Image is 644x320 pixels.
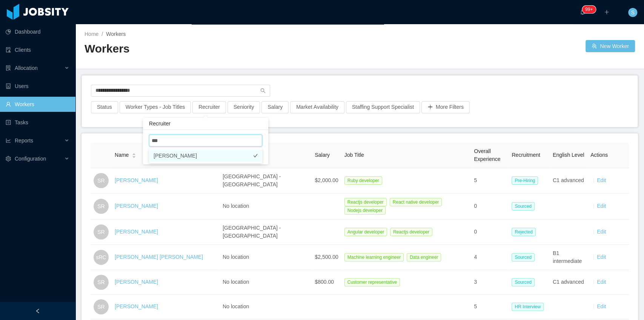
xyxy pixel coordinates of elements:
td: C1 advanced [550,270,587,295]
a: Edit [597,203,606,209]
span: / [101,31,103,37]
span: Reactjs developer [390,228,432,236]
i: icon: solution [6,65,11,71]
a: Edit [597,279,606,285]
a: [PERSON_NAME] [115,177,158,183]
i: icon: search [260,88,266,93]
a: HR Interview [512,303,547,309]
td: No location [220,245,312,270]
i: icon: line-chart [6,138,11,143]
span: Customer representative [344,278,400,286]
a: icon: profileTasks [6,115,69,130]
span: React native developer [390,198,442,206]
span: Salary [315,152,330,158]
button: icon: usergroup-addNew Worker [586,40,635,52]
td: No location [220,193,312,220]
td: No location [220,270,312,295]
a: Edit [597,177,606,183]
a: Pre-Hiring [512,177,541,183]
span: SR [97,224,105,240]
button: Worker Types - Job Titles [120,101,191,113]
span: SR [97,199,105,214]
span: SR [97,275,105,290]
a: Edit [597,303,606,309]
div: Sort [132,152,136,157]
td: 0 [471,193,509,220]
span: Reports [15,138,33,144]
button: icon: plusMore Filters [421,101,470,113]
span: S [631,8,634,17]
span: Reactjs developer [344,198,387,206]
a: Sourced [512,254,538,260]
span: Sourced [512,253,535,261]
span: $800.00 [315,279,334,285]
td: B1 intermediate [550,245,587,270]
span: Data engineer [407,253,441,261]
a: Home [85,31,98,37]
li: [PERSON_NAME] [149,150,262,162]
button: Salary [261,101,289,113]
span: HR Interview [512,303,544,311]
button: Status [91,101,118,113]
a: icon: robotUsers [6,79,69,94]
i: icon: caret-up [132,152,136,155]
i: icon: caret-down [132,155,136,157]
td: C1 advanced [550,168,587,193]
span: Overall Experience [474,148,500,162]
a: Sourced [512,203,538,209]
td: [GEOGRAPHIC_DATA] - [GEOGRAPHIC_DATA] [220,168,312,193]
span: Angular developer [344,228,387,236]
i: icon: setting [6,156,11,161]
td: No location [220,295,312,319]
span: sRC [96,250,106,265]
h2: Workers [85,41,360,57]
span: Name [115,151,129,159]
span: Allocation [15,65,38,71]
span: Job Title [344,152,364,158]
span: Workers [106,31,126,37]
span: SR [97,173,105,188]
a: [PERSON_NAME] [115,279,158,285]
span: Rejected [512,228,535,236]
td: 5 [471,168,509,193]
span: Pre-Hiring [512,176,538,185]
span: English Level [553,152,584,158]
a: [PERSON_NAME] [115,203,158,209]
span: SR [97,299,105,314]
span: Sourced [512,202,535,210]
span: Nodejs developer [344,206,386,215]
i: icon: check [253,153,258,158]
button: Recruiter [192,101,226,113]
a: Sourced [512,279,538,285]
td: 5 [471,295,509,319]
a: [PERSON_NAME] [115,303,158,309]
i: icon: bell [580,9,585,15]
button: Market Availability [290,101,344,113]
span: Recruitment [512,152,540,158]
span: Actions [590,152,608,158]
span: Configuration [15,156,46,162]
span: Sourced [512,278,535,286]
td: [GEOGRAPHIC_DATA] - [GEOGRAPHIC_DATA] [220,220,312,245]
span: Ruby developer [344,176,382,185]
sup: 1216 [582,6,596,13]
div: Recruiter [143,118,268,130]
a: icon: userWorkers [6,97,69,112]
a: [PERSON_NAME] [PERSON_NAME] [115,254,203,260]
td: 0 [471,220,509,245]
a: icon: auditClients [6,42,69,57]
button: Seniority [227,101,260,113]
button: Staffing Support Specialist [346,101,420,113]
a: Edit [597,254,606,260]
span: Machine learning engineer [344,253,404,261]
span: $2,000.00 [315,177,338,183]
span: $2,500.00 [315,254,338,260]
a: Rejected [512,229,538,235]
i: icon: plus [604,9,609,15]
td: 3 [471,270,509,295]
a: icon: pie-chartDashboard [6,24,69,39]
a: Edit [597,229,606,235]
td: 4 [471,245,509,270]
a: [PERSON_NAME] [115,229,158,235]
